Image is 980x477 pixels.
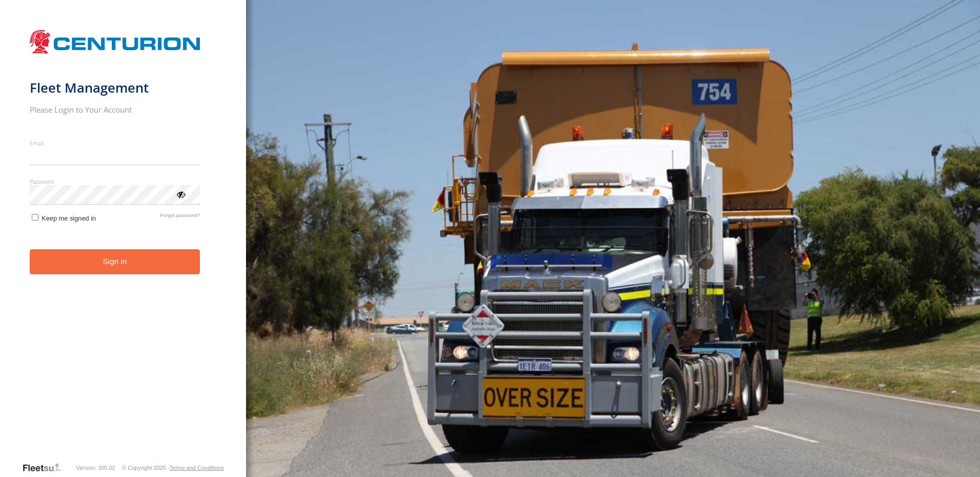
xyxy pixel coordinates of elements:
a: Forgot password? [160,212,200,222]
button: Sign in [30,249,200,274]
form: main [30,25,217,462]
h2: Please Login to Your Account [30,104,200,115]
img: Centurion Transport [30,29,200,55]
div: ViewPassword [175,189,186,199]
a: Visit our Website [22,463,69,473]
div: Version: 305.02 [76,465,115,471]
div: © Copyright 2025 - [122,465,224,471]
span: Keep me signed in [42,214,96,222]
a: Terms and Conditions [170,465,224,471]
input: Keep me signed in [32,214,38,221]
label: Password [30,178,200,185]
h1: Fleet Management [30,79,200,96]
label: Email [30,139,200,147]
